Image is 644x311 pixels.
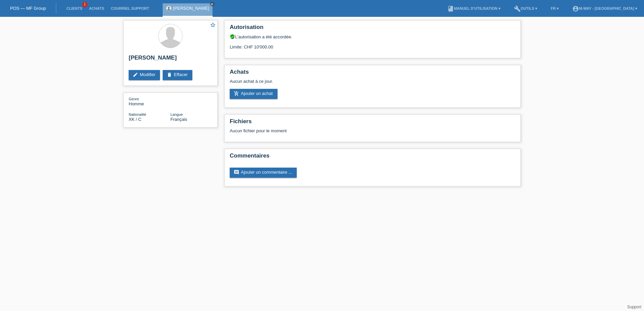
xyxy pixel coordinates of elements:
span: 1 [82,2,88,7]
div: Aucun achat à ce jour. [230,79,515,89]
a: commentAjouter un commentaire ... [230,168,297,178]
i: build [514,5,521,12]
span: Français [170,117,187,122]
div: Limite: CHF 10'000.00 [230,39,515,49]
h2: Autorisation [230,24,515,34]
div: Homme [129,96,170,106]
i: book [447,5,454,12]
a: add_shopping_cartAjouter un achat [230,89,278,99]
div: Aucun fichier pour le moment [230,128,436,133]
a: deleteEffacer [163,70,192,80]
i: edit [133,72,138,77]
i: verified_user [230,34,235,39]
i: close [211,2,214,6]
a: FR ▾ [547,6,562,10]
a: Courriel Support [107,6,152,10]
a: Clients [63,6,86,10]
a: star_border [210,22,216,29]
span: Kosovo / C / 28.03.1986 [129,117,141,122]
span: Langue [170,112,183,116]
a: [PERSON_NAME] [173,6,209,11]
a: bookManuel d’utilisation ▾ [444,6,504,10]
i: star_border [210,22,216,28]
h2: Commentaires [230,152,515,163]
a: Achats [86,6,107,10]
h2: Achats [230,69,515,79]
i: add_shopping_cart [234,91,239,96]
a: Support [627,305,641,309]
span: Genre [129,97,139,101]
i: comment [234,170,239,175]
a: POS — MF Group [10,6,46,11]
a: buildOutils ▾ [511,6,541,10]
a: close [210,2,215,6]
a: editModifier [129,70,160,80]
i: account_circle [572,5,579,12]
a: account_circlem-way - [GEOGRAPHIC_DATA] ▾ [569,6,641,10]
span: Nationalité [129,112,146,116]
h2: [PERSON_NAME] [129,55,212,65]
i: delete [167,72,172,77]
div: L’autorisation a été accordée. [230,34,515,39]
h2: Fichiers [230,118,515,128]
